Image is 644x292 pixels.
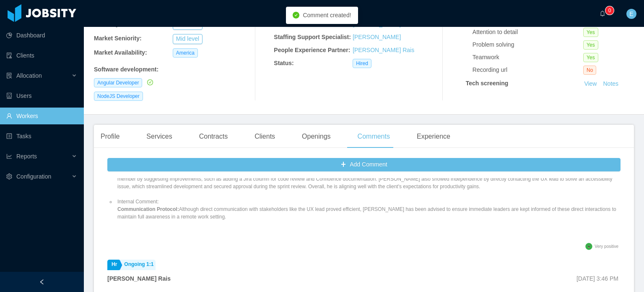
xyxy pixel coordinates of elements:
span: NodeJS Developer [94,92,143,101]
span: Very positive [595,244,618,249]
span: [DATE] 3:46 PM [576,275,618,282]
button: icon: plusAdd Comment [107,158,621,171]
button: Mid level [173,34,203,44]
a: icon: pie-chartDashboard [6,27,77,44]
a: [PERSON_NAME] [353,34,401,40]
a: icon: profileTasks [6,128,77,145]
li: Internal Comment: Although direct communication with stakeholders like the UX lead proved efficie... [116,198,621,221]
a: icon: check-circle [145,79,153,86]
a: icon: userWorkers [6,108,77,124]
div: Recording url [473,66,583,74]
span: E [629,9,633,19]
a: Ongoing 1:1 [120,260,156,270]
button: Notes [600,79,622,89]
i: icon: line-chart [6,153,12,159]
a: icon: robotUsers [6,87,77,104]
span: Comment created! [303,12,351,18]
div: Contracts [192,125,234,148]
b: Software development : [94,66,158,73]
i: icon: check-circle [293,12,299,18]
strong: Communication Protocol: [117,206,179,212]
div: Openings [295,125,338,148]
a: View [581,80,600,87]
div: Teamwork [473,53,583,62]
div: Profile [94,125,126,148]
div: Attention to detail [473,28,583,37]
span: No [583,66,596,75]
span: America [173,48,198,58]
b: Market Availability: [94,49,147,56]
div: Services [140,125,179,148]
div: Clients [248,125,282,148]
span: Angular Developer [94,78,142,87]
b: Staffing Support Specialist: [274,34,351,40]
span: Configuration [16,173,51,180]
b: Market Seniority: [94,35,142,42]
span: Yes [583,40,598,50]
sup: 0 [605,6,614,15]
strong: [PERSON_NAME] Rais [107,275,171,282]
a: Hr [107,260,119,270]
div: Problem solving [473,40,583,49]
span: Hired [353,59,371,68]
i: icon: setting [6,174,12,179]
span: Reports [16,153,37,160]
b: Seniority: [94,21,121,27]
a: icon: auditClients [6,47,77,64]
span: Yes [583,28,598,37]
div: Comments [351,125,397,148]
i: icon: bell [600,11,605,16]
i: icon: solution [6,73,12,79]
div: Experience [410,125,457,148]
b: People Experience Partner: [274,47,350,53]
b: Status: [274,60,293,66]
i: icon: check-circle [147,79,153,85]
a: [PERSON_NAME] Rais [353,47,414,53]
span: Allocation [16,72,42,79]
strong: Tech screening [466,80,509,87]
span: Yes [583,53,598,62]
